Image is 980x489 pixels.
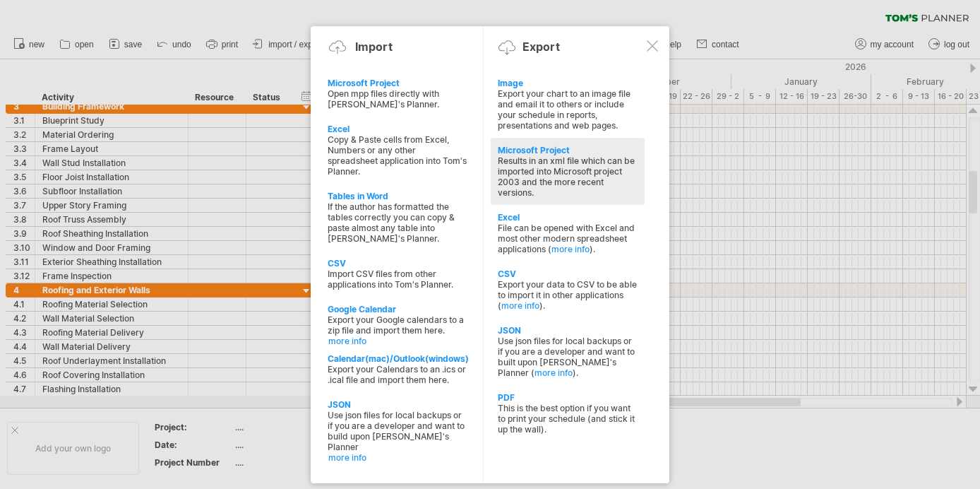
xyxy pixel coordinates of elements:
[328,452,468,463] a: more info
[534,367,573,378] a: more info
[498,269,638,279] div: CSV
[498,223,638,254] div: File can be opened with Excel and most other modern spreadsheet applications ( ).
[328,191,467,201] div: Tables in Word
[498,145,638,155] div: Microsoft Project
[328,201,467,244] div: If the author has formatted the tables correctly you can copy & paste almost any table into [PERS...
[498,78,638,88] div: Image
[498,392,638,403] div: PDF
[498,279,638,311] div: Export your data to CSV to be able to import it in other applications ( ).
[328,336,468,346] a: more info
[522,40,560,54] div: Export
[328,124,467,134] div: Excel
[498,325,638,336] div: JSON
[551,244,590,254] a: more info
[498,403,638,435] div: This is the best option if you want to print your schedule (and stick it up the wall).
[355,40,393,54] div: Import
[328,134,467,177] div: Copy & Paste cells from Excel, Numbers or any other spreadsheet application into Tom's Planner.
[501,300,539,311] a: more info
[498,212,638,223] div: Excel
[498,336,638,378] div: Use json files for local backups or if you are a developer and want to built upon [PERSON_NAME]'s...
[498,155,638,198] div: Results in an xml file which can be imported into Microsoft project 2003 and the more recent vers...
[498,88,638,131] div: Export your chart to an image file and email it to others or include your schedule in reports, pr...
